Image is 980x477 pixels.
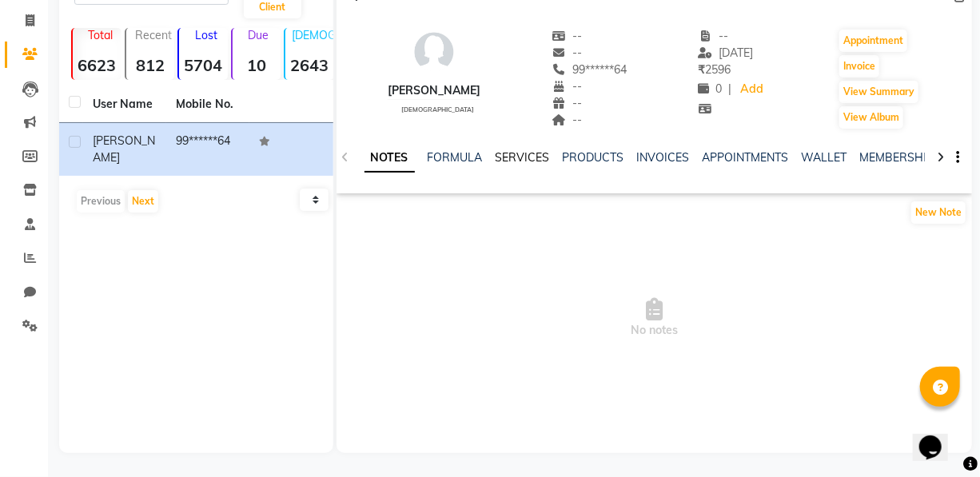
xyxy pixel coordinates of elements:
[839,81,918,103] button: View Summary
[739,78,767,101] a: Add
[552,79,583,93] span: --
[729,81,732,97] span: |
[185,28,228,42] p: Lost
[401,105,474,113] span: [DEMOGRAPHIC_DATA]
[839,55,879,78] button: Invoice
[911,201,966,224] button: New Note
[428,150,483,165] a: FORMULA
[166,86,249,123] th: Mobile No.
[637,150,690,165] a: INVOICES
[83,86,166,123] th: User Name
[699,46,754,60] span: [DATE]
[388,82,480,99] div: [PERSON_NAME]
[365,144,415,173] a: NOTES
[703,150,789,165] a: APPOINTMENTS
[552,96,583,110] span: --
[699,81,723,96] span: 0
[79,28,122,42] p: Total
[93,133,155,165] span: [PERSON_NAME]
[496,150,550,165] a: SERVICES
[563,150,624,165] a: PRODUCTS
[236,28,281,42] p: Due
[292,28,334,42] p: [DEMOGRAPHIC_DATA]
[552,46,583,60] span: --
[133,28,175,42] p: Recent
[802,150,847,165] a: WALLET
[128,190,158,213] button: Next
[552,113,583,127] span: --
[913,413,964,461] iframe: chat widget
[126,55,175,75] strong: 812
[73,55,122,75] strong: 6623
[699,62,731,77] span: 2596
[699,29,729,43] span: --
[179,55,228,75] strong: 5704
[337,238,972,398] span: No notes
[860,150,934,165] a: MEMBERSHIP
[552,29,583,43] span: --
[233,55,281,75] strong: 10
[699,62,706,77] span: ₹
[839,30,907,52] button: Appointment
[410,28,458,76] img: avatar
[839,106,903,129] button: View Album
[285,55,334,75] strong: 2643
